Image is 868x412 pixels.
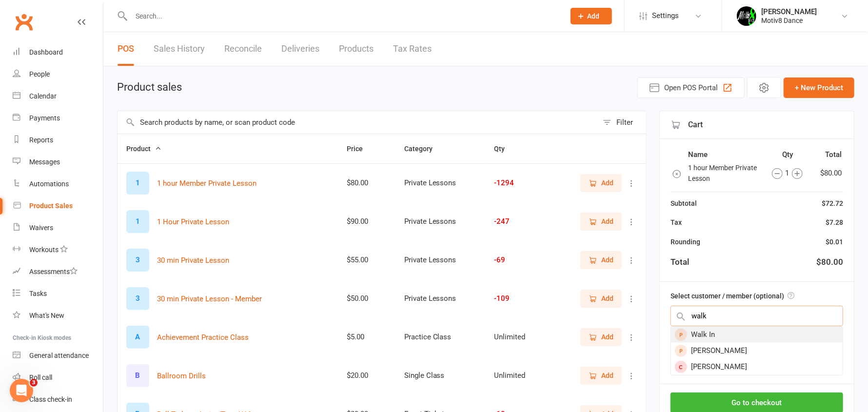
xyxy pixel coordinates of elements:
[616,117,633,128] div: Filter
[13,305,103,327] a: What's New
[580,328,622,346] button: Add
[764,167,811,179] div: 1
[580,367,622,384] button: Add
[347,256,386,264] div: $55.00
[13,345,103,367] a: General attendance kiosk mode
[814,162,842,185] td: $80.00
[12,10,36,34] a: Clubworx
[494,372,539,380] div: Unlimited
[157,177,256,189] button: 1 hour Member Private Lesson
[580,213,622,230] button: Add
[126,287,149,310] div: Set product image
[671,236,700,247] div: Rounding
[494,294,539,303] div: -109
[29,312,64,319] div: What's New
[157,370,206,382] button: Ballroom Drills
[671,327,843,343] div: Walk In
[580,174,622,192] button: Add
[13,85,103,107] a: Calendar
[126,172,149,195] div: Set product image
[224,32,262,66] a: Reconcile
[404,372,476,380] div: Single Class
[404,256,476,264] div: Private Lessons
[601,177,613,188] span: Add
[29,202,73,210] div: Product Sales
[347,143,374,155] button: Price
[671,198,697,209] div: Subtotal
[13,283,103,305] a: Tasks
[118,32,134,66] a: POS
[816,255,843,269] div: $80.00
[404,217,476,226] div: Private Lessons
[281,32,319,66] a: Deliveries
[347,145,374,153] span: Price
[688,148,762,161] th: Name
[29,373,52,381] div: Roll call
[494,145,515,153] span: Qty
[126,364,149,387] div: Set product image
[814,148,842,161] th: Total
[601,293,613,304] span: Add
[157,332,249,343] button: Achievement Practice Class
[671,291,794,301] label: Select customer / member (optional)
[157,216,229,228] button: 1 Hour Private Lesson
[13,107,103,129] a: Payments
[580,290,622,307] button: Add
[29,136,53,144] div: Reports
[404,333,476,341] div: Practice Class
[598,111,646,134] button: Filter
[601,370,613,381] span: Add
[13,41,103,63] a: Dashboard
[126,145,161,153] span: Product
[13,217,103,239] a: Waivers
[13,173,103,195] a: Automations
[29,180,69,188] div: Automations
[157,255,229,266] button: 30 min Private Lesson
[494,256,539,264] div: -69
[404,294,476,303] div: Private Lessons
[580,251,622,269] button: Add
[13,129,103,151] a: Reports
[157,293,262,305] button: 30 min Private Lesson - Member
[664,82,718,94] span: Open POS Portal
[671,255,689,269] div: Total
[29,290,47,297] div: Tasks
[13,63,103,85] a: People
[13,151,103,173] a: Messages
[494,179,539,187] div: -1294
[29,158,60,166] div: Messages
[404,143,443,155] button: Category
[347,372,386,380] div: $20.00
[494,333,539,341] div: Unlimited
[404,145,443,153] span: Category
[347,217,386,226] div: $90.00
[784,78,854,98] button: + New Product
[118,111,598,134] input: Search products by name, or scan product code
[126,143,161,155] button: Product
[13,367,103,389] a: Roll call
[29,70,50,78] div: People
[652,5,679,27] span: Settings
[126,326,149,349] div: Set product image
[29,246,59,254] div: Workouts
[13,239,103,261] a: Workouts
[601,255,613,265] span: Add
[737,6,756,26] img: thumb_image1679272194.png
[671,217,682,228] div: Tax
[404,179,476,187] div: Private Lessons
[671,343,843,359] div: [PERSON_NAME]
[29,352,89,359] div: General attendance
[494,217,539,226] div: -247
[671,359,843,375] div: [PERSON_NAME]
[29,48,63,56] div: Dashboard
[126,210,149,233] div: Set product image
[29,92,57,100] div: Calendar
[29,395,72,403] div: Class check-in
[10,379,33,402] iframe: Intercom live chat
[154,32,205,66] a: Sales History
[826,217,843,228] div: $7.28
[126,249,149,272] div: Set product image
[761,7,817,16] div: [PERSON_NAME]
[13,261,103,283] a: Assessments
[128,9,558,23] input: Search...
